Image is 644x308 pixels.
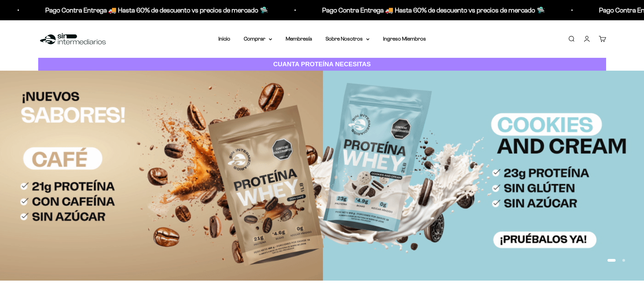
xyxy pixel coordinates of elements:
[41,5,264,16] p: Pago Contra Entrega 🚚 Hasta 60% de descuento vs precios de mercado 🛸
[273,61,371,68] strong: CUANTA PROTEÍNA NECESITAS
[244,34,272,43] summary: Comprar
[286,36,312,42] a: Membresía
[318,5,541,16] p: Pago Contra Entrega 🚚 Hasta 60% de descuento vs precios de mercado 🛸
[326,34,369,43] summary: Sobre Nosotros
[218,36,230,42] a: Inicio
[383,36,426,42] a: Ingreso Miembros
[38,58,606,71] a: CUANTA PROTEÍNA NECESITAS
